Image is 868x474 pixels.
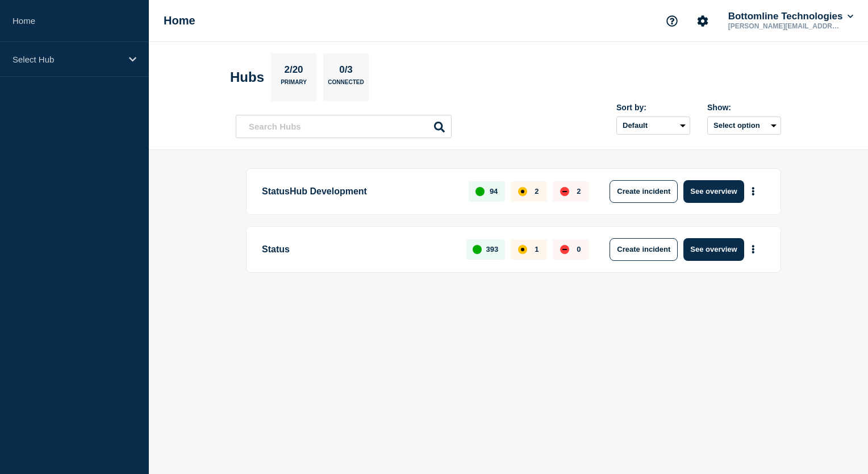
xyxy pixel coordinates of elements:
button: Support [660,9,684,33]
div: affected [518,245,527,254]
p: Primary [281,79,307,91]
button: See overview [683,180,744,203]
select: Sort by [616,117,690,135]
button: Account settings [691,9,715,33]
div: down [560,187,569,196]
p: 0/3 [335,64,357,79]
p: 2 [577,187,581,196]
p: StatusHub Development [262,180,456,203]
p: Select Hub [12,55,122,64]
button: Select option [707,117,781,135]
h2: Hubs [230,69,264,85]
div: down [560,245,569,254]
button: More actions [746,181,761,202]
button: See overview [683,238,744,261]
p: [PERSON_NAME][EMAIL_ADDRESS][PERSON_NAME][DOMAIN_NAME] [726,22,844,30]
p: 1 [535,245,539,253]
div: Show: [707,103,781,112]
p: 393 [486,245,499,253]
button: Bottomline Technologies [726,11,856,22]
div: up [475,187,485,196]
div: up [473,245,482,254]
p: 0 [577,245,581,253]
p: Connected [328,79,364,91]
div: Sort by: [616,103,690,112]
div: affected [518,187,527,196]
p: 2 [535,187,539,196]
p: 2/20 [280,64,307,79]
h1: Home [164,14,195,27]
button: More actions [746,239,761,260]
p: Status [262,238,453,261]
p: 94 [490,187,498,196]
button: Create incident [610,180,678,203]
button: Create incident [610,238,678,261]
input: Search Hubs [236,115,452,138]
